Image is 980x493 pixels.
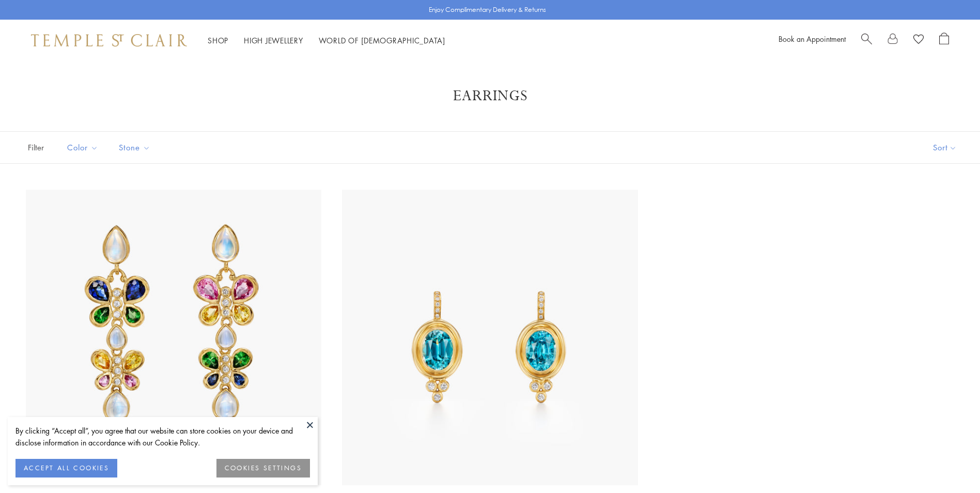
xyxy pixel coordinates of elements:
p: Enjoy Complimentary Delivery & Returns [429,5,546,15]
button: Stone [111,136,158,159]
span: Stone [114,141,158,154]
img: 18K Blue Zircon Classic Temple Earrings [342,190,637,485]
button: Show sort by [910,132,980,163]
a: Search [861,33,872,48]
a: Book an Appointment [779,34,846,44]
span: Color [62,141,106,154]
h1: Earrings [41,87,939,105]
a: World of [DEMOGRAPHIC_DATA]World of [DEMOGRAPHIC_DATA] [319,35,445,45]
button: Color [59,136,106,159]
nav: Main navigation [208,34,445,47]
a: ShopShop [208,35,228,45]
a: High JewelleryHigh Jewellery [244,35,303,45]
a: View Wishlist [913,33,924,48]
button: ACCEPT ALL COOKIES [15,459,117,477]
iframe: Gorgias live chat messenger [928,444,970,483]
img: Temple St. Clair [31,34,187,47]
div: By clicking “Accept all”, you agree that our website can store cookies on your device and disclos... [15,425,310,449]
img: 18K Precious Flutter Earrings [26,190,321,485]
a: Open Shopping Bag [939,33,949,48]
button: COOKIES SETTINGS [216,459,310,477]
